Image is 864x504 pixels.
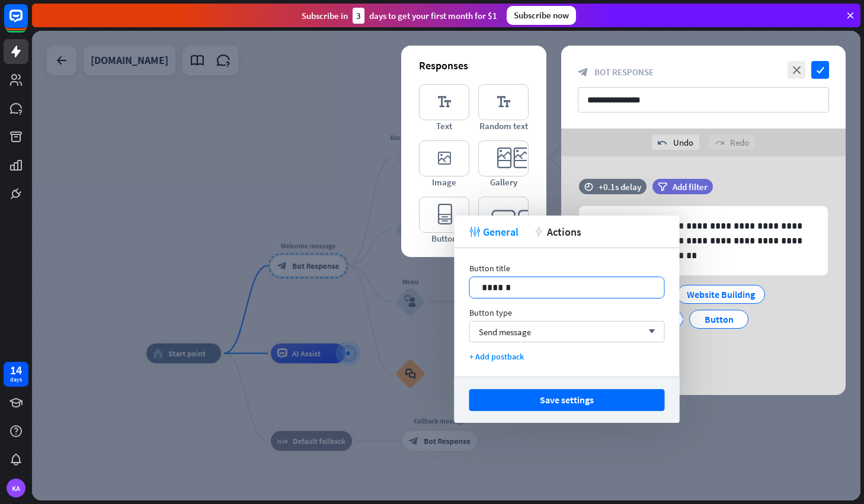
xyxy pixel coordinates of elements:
[353,8,364,24] div: 3
[652,135,699,150] div: Undo
[7,479,25,497] div: KA
[469,263,665,274] div: Button title
[658,182,667,191] i: filter
[687,285,755,303] div: Website Building
[469,351,665,362] div: + Add postback
[673,181,708,192] span: Add filter
[715,138,724,147] i: redo
[642,328,655,335] i: arrow_down
[788,61,805,79] i: close
[483,225,519,239] span: General
[594,66,654,78] span: Bot Response
[658,138,667,147] i: undo
[10,375,22,384] div: days
[302,8,497,24] div: Subscribe in days to get your first month for $1
[507,6,576,25] div: Subscribe now
[533,226,544,237] i: action
[479,326,531,338] span: Send message
[599,181,641,192] div: +0.1s delay
[811,61,829,79] i: check
[547,225,581,239] span: Actions
[469,226,480,237] i: tweak
[10,365,22,375] div: 14
[699,310,738,328] div: Button
[709,135,755,150] div: Redo
[469,307,665,318] div: Button type
[9,5,45,40] button: Open LiveChat chat widget
[469,389,665,411] button: Save settings
[584,182,593,191] i: time
[4,362,28,387] a: 14 days
[578,67,588,78] i: block_bot_response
